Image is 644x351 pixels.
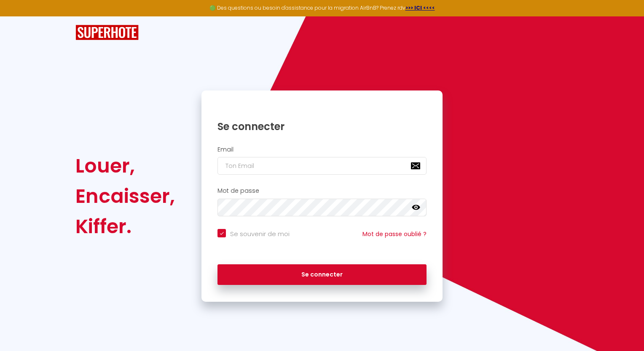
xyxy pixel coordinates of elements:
h2: Email [217,146,427,153]
a: Mot de passe oublié ? [362,230,427,238]
div: Encaisser, [75,181,175,211]
button: Se connecter [217,264,427,285]
a: >>> ICI <<<< [405,4,435,11]
h2: Mot de passe [217,187,427,194]
div: Kiffer. [75,211,175,242]
h1: Se connecter [217,120,427,133]
img: SuperHote logo [75,25,139,40]
div: Louer, [75,151,175,181]
input: Ton Email [217,157,427,175]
